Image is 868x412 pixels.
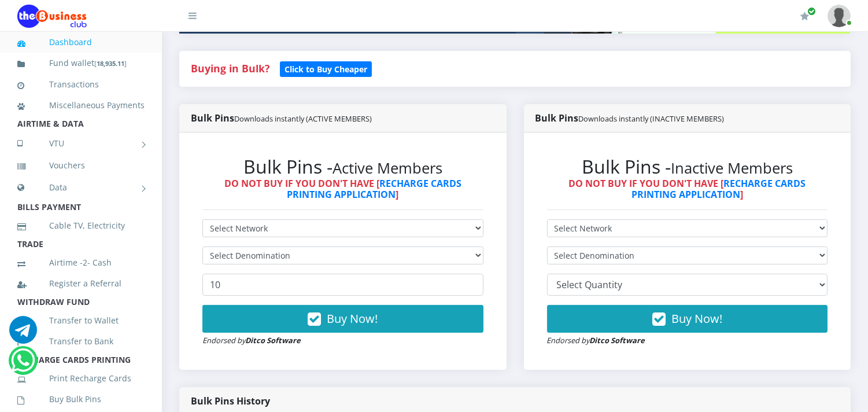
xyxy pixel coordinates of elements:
a: RECHARGE CARDS PRINTING APPLICATION [631,177,806,201]
a: Vouchers [17,152,145,179]
a: Transfer to Wallet [17,307,145,334]
a: Chat for support [12,355,35,374]
strong: DO NOT BUY IF YOU DON'T HAVE [ ] [568,177,806,201]
a: Data [17,173,145,202]
strong: Bulk Pins History [191,395,270,407]
h2: Bulk Pins - [547,156,828,178]
b: Click to Buy Cheaper [285,64,367,75]
strong: Buying in Bulk? [191,61,269,75]
a: Miscellaneous Payments [17,92,145,119]
a: RECHARGE CARDS PRINTING APPLICATION [287,177,461,201]
span: Buy Now! [327,311,378,326]
a: Dashboard [17,29,145,56]
a: Transfer to Bank [17,328,145,355]
small: Endorsed by [202,335,301,345]
a: VTU [17,129,145,158]
a: Airtime -2- Cash [17,249,145,276]
a: Register a Referral [17,270,145,297]
strong: DO NOT BUY IF YOU DON'T HAVE [ ] [224,177,461,201]
h2: Bulk Pins - [202,156,483,178]
strong: Bulk Pins [535,112,725,124]
small: Endorsed by [547,335,645,345]
b: 18,935.11 [97,59,124,68]
a: Print Recharge Cards [17,365,145,392]
button: Buy Now! [547,305,828,333]
a: Click to Buy Cheaper [280,61,372,75]
i: Renew/Upgrade Subscription [800,12,809,21]
span: Renew/Upgrade Subscription [807,7,816,16]
small: Downloads instantly (ACTIVE MEMBERS) [234,113,372,124]
strong: Ditco Software [245,335,301,345]
a: Chat for support [9,325,37,344]
a: Cable TV, Electricity [17,212,145,239]
a: Fund wallet[18,935.11] [17,50,145,77]
img: User [828,5,851,27]
small: Downloads instantly (INACTIVE MEMBERS) [579,113,725,124]
small: Active Members [333,158,442,178]
input: Enter Quantity [202,274,483,296]
small: [ ] [94,59,127,68]
small: Inactive Members [671,158,793,178]
a: Transactions [17,71,145,98]
strong: Ditco Software [590,335,645,345]
button: Buy Now! [202,305,483,333]
span: Buy Now! [671,311,722,326]
strong: Bulk Pins [191,112,372,124]
img: Logo [17,5,87,28]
